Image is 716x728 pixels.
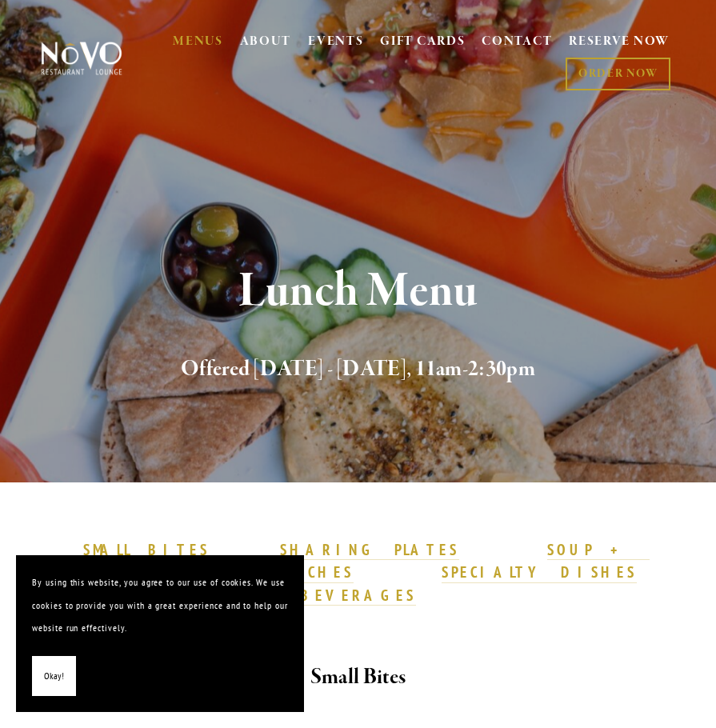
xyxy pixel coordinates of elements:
a: GIFT CARDS [380,27,465,58]
a: ORDER NOW [566,58,670,90]
a: SPECIALTY DISHES [442,562,637,583]
p: By using this website, you agree to our use of cookies. We use cookies to provide you with a grea... [32,571,288,640]
a: RESERVE NOW [569,27,670,58]
a: SHARING PLATES [280,540,459,561]
img: Novo Restaurant &amp; Lounge [38,41,125,75]
h1: Lunch Menu [58,266,658,318]
span: Okay! [44,665,64,688]
a: ABOUT [240,34,292,50]
strong: BEVERAGES [300,586,417,605]
button: Okay! [32,656,76,697]
a: EVENTS [308,34,363,50]
a: SMALL BITES [83,540,209,561]
a: MENUS [173,34,223,50]
strong: SMALL BITES [83,540,209,559]
strong: Small Bites [310,663,406,691]
a: BEVERAGES [300,586,417,606]
a: CONTACT [482,27,552,58]
strong: SHARING PLATES [280,540,459,559]
h2: Offered [DATE] - [DATE], 11am-2:30pm [58,353,658,386]
section: Cookie banner [16,555,304,712]
strong: SPECIALTY DISHES [442,562,637,582]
